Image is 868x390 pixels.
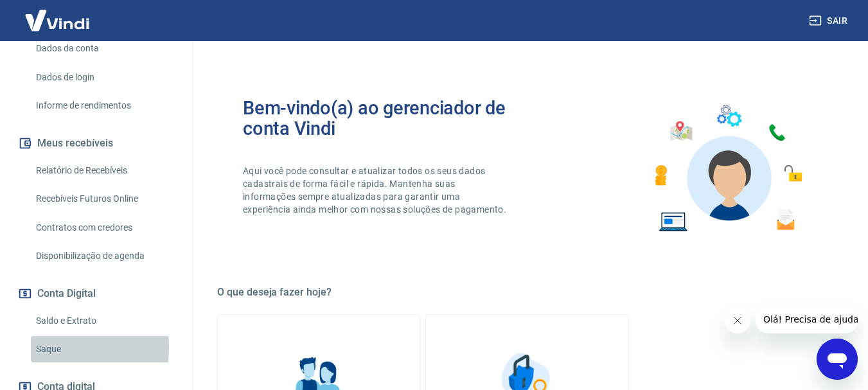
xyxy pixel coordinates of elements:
[806,9,853,33] button: Sair
[725,308,750,333] iframe: Fechar mensagem
[31,35,177,62] a: Dados da conta
[217,286,837,299] h5: O que deseja fazer hoje?
[756,305,858,333] iframe: Mensagem da empresa
[15,129,177,157] button: Meus recebíveis
[243,164,509,216] p: Aqui você pode consultar e atualizar todos os seus dados cadastrais de forma fácil e rápida. Mant...
[31,157,177,184] a: Relatório de Recebíveis
[15,1,99,40] img: Vindi
[31,215,177,241] a: Contratos com credores
[31,243,177,269] a: Disponibilização de agenda
[8,9,108,19] span: Olá! Precisa de ajuda?
[817,339,858,380] iframe: Botão para abrir a janela de mensagens
[31,308,177,334] a: Saldo e Extrato
[31,186,177,212] a: Recebíveis Futuros Online
[31,336,177,362] a: Saque
[15,279,177,308] button: Conta Digital
[243,98,527,139] h2: Bem-vindo(a) ao gerenciador de conta Vindi
[31,93,177,119] a: Informe de rendimentos
[31,64,177,91] a: Dados de login
[643,98,811,240] img: Imagem de um avatar masculino com diversos icones exemplificando as funcionalidades do gerenciado...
